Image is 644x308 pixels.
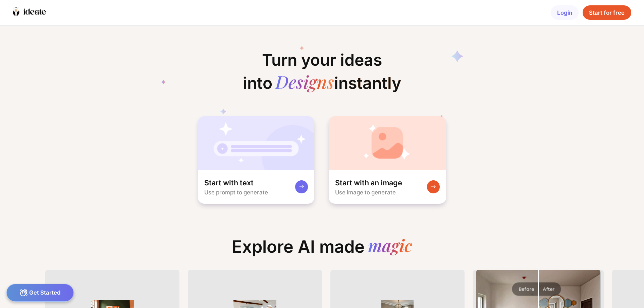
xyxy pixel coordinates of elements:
div: Start with an image [335,178,402,188]
div: Start with text [204,178,254,188]
div: Get Started [6,284,74,302]
div: Use image to generate [335,189,396,196]
img: startWithImageCardBg.jpg [329,116,446,170]
div: Explore AI made [225,237,419,263]
div: Login [551,5,579,20]
div: Start for free [583,5,631,20]
div: Use prompt to generate [204,189,268,196]
img: startWithTextCardBg.jpg [198,116,315,170]
div: magic [368,237,412,257]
